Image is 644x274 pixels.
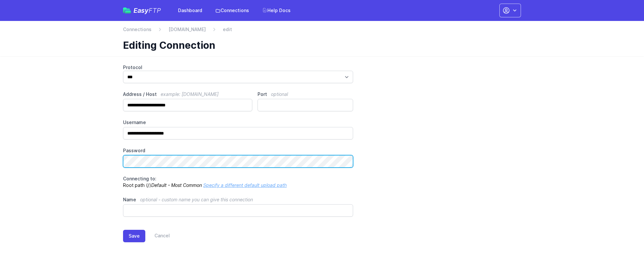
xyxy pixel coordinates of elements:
a: Specify a different default upload path [203,182,287,188]
label: Password [123,147,353,154]
span: Easy [134,7,161,14]
label: Name [123,196,353,203]
span: FTP [149,7,161,14]
p: Root path (/) [123,175,353,189]
label: Port [258,91,353,98]
iframe: Drift Widget Chat Controller [611,241,636,266]
label: Protocol [123,64,353,71]
h1: Editing Connection [123,39,516,51]
span: optional [271,91,288,97]
a: [DOMAIN_NAME] [169,26,206,33]
a: Connections [211,5,253,16]
nav: Breadcrumb [123,26,521,37]
a: EasyFTP [123,7,161,14]
label: Address / Host [123,91,252,98]
a: Help Docs [258,5,295,16]
span: Connecting to: [123,176,156,181]
i: Default - Most Common [151,182,202,188]
span: edit [223,26,232,33]
label: Username [123,119,353,126]
span: example: [DOMAIN_NAME] [161,91,219,97]
span: optional - custom name you can give this connection [140,197,253,202]
a: Cancel [145,230,170,242]
a: Dashboard [174,5,206,16]
button: Save [123,230,145,242]
img: easyftp_logo.png [123,8,131,13]
a: Connections [123,26,152,33]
